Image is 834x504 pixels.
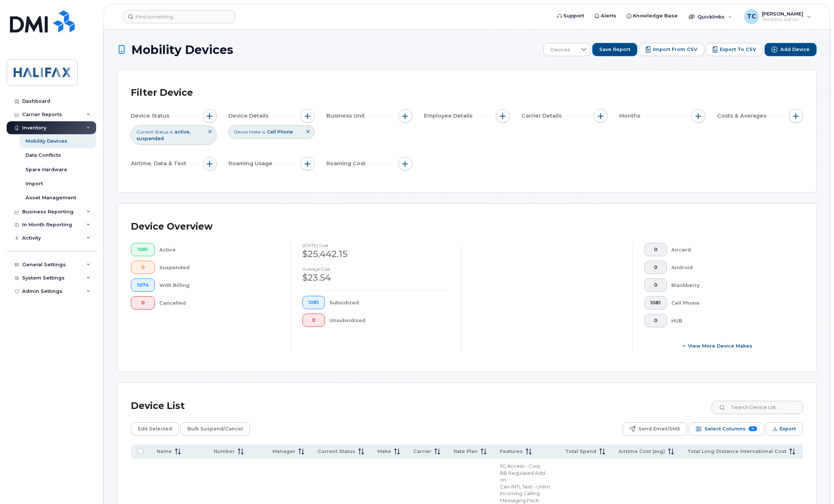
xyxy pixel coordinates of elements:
span: Roaming Usage [228,160,275,168]
span: Name [157,448,172,455]
button: 1081 [131,243,155,256]
span: Total Spend [565,448,596,455]
span: Features [500,448,523,455]
div: Cell Phone [671,296,791,309]
div: Device Overview [131,217,213,236]
button: 1074 [131,278,155,292]
span: 1074 [137,282,149,288]
span: is [262,129,265,135]
span: Export [780,423,796,434]
div: Blackberry [671,278,791,292]
div: HUB [671,314,791,327]
button: View More Device Makes [644,339,791,352]
span: Current Status [318,448,355,455]
span: 0 [137,300,149,306]
span: Save Report [599,46,630,53]
span: Bulk Suspend/Cancel [187,423,243,434]
button: Import from CSV [639,43,704,56]
button: Save Report [592,43,637,56]
span: Roaming Cost [326,160,368,168]
div: Android [671,261,791,274]
span: Manager [272,448,295,455]
span: 0 [137,264,149,270]
button: Bulk Suspend/Cancel [180,422,250,436]
button: Export to CSV [706,43,763,56]
span: Cell Phone [267,129,293,135]
button: Edit Selected [131,422,179,436]
span: Costs & Averages [717,112,769,120]
span: 0 [308,317,319,323]
span: Carrier [413,448,431,455]
div: Active [159,243,278,256]
span: Current Status [136,129,168,135]
button: 0 [644,243,667,256]
span: active [174,129,190,135]
span: Number [214,448,235,455]
h4: Average cost [302,267,450,271]
button: 0 [644,278,667,292]
span: Employee Details [424,112,475,120]
span: Total Long Distance International Cost [687,448,786,455]
div: Filter Device [131,83,193,102]
span: Import from CSV [653,46,697,53]
div: Unsubsidized [329,314,449,327]
span: Device Details [228,112,271,120]
span: Add Device [780,46,810,53]
span: Mobility Devices [131,43,233,56]
div: Cancelled [159,296,278,309]
span: Send Email/SMS [638,423,680,434]
span: Device Status [131,112,172,120]
span: 0 [650,247,661,253]
span: Carrier Details [522,112,564,120]
span: 1081 [650,300,661,306]
button: 0 [644,314,667,327]
h4: [DATE] cost [302,243,450,248]
span: 1081 [308,300,319,305]
span: Edit Selected [138,423,172,434]
span: 0 [650,318,661,324]
div: Subsidized [329,296,449,309]
div: BB Regulated Add-on [500,470,552,483]
span: Make [377,448,391,455]
button: Select Columns 15 [689,422,764,436]
div: 5G Access - Corp [500,463,552,470]
button: Send Email/SMS [623,422,687,436]
span: 0 [650,264,661,270]
span: Airtime, Data & Text [131,160,189,168]
button: Export [766,422,803,436]
button: 0 [644,261,667,274]
span: Devices [544,43,577,57]
span: Device Make [234,129,261,135]
input: Search Device List ... [712,401,803,414]
div: $23.54 [302,271,450,284]
span: Select Columns [705,423,746,434]
div: Can-INTL Text - Unlim. [500,483,552,490]
button: 1081 [302,296,325,309]
button: 0 [302,314,325,327]
button: 0 [131,296,155,309]
span: 1081 [137,247,149,253]
span: Business Unit [326,112,367,120]
span: Airtime Cost (avg) [618,448,665,455]
span: 15 [749,426,757,431]
div: Device List [131,396,185,416]
span: Months [619,112,643,120]
span: Rate Plan [454,448,478,455]
div: Suspended [159,261,278,274]
div: With Billing [159,278,278,292]
span: View More Device Makes [688,342,752,349]
span: Export to CSV [720,46,756,53]
div: Aircard [671,243,791,256]
iframe: Messenger Launcher [802,472,828,498]
button: 1081 [644,296,667,309]
span: 0 [650,282,661,288]
button: 0 [131,261,155,274]
div: Incoming Calling [500,490,552,497]
button: Add Device [764,43,817,56]
span: is [170,129,173,135]
span: suspended [136,136,164,141]
div: $25,442.15 [302,248,450,260]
